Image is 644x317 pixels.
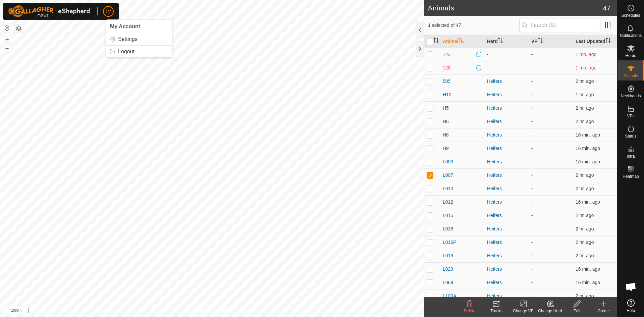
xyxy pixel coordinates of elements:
span: L010 [443,185,453,192]
span: 1 selected of 47 [428,22,519,29]
a: Settings [106,34,172,45]
span: Heatmap [623,174,639,178]
app-display-virtual-paddock-transition: - [531,240,533,245]
span: L029 [443,266,453,273]
span: L007 [443,172,453,179]
span: Aug 18, 2025, 10:06 AM [576,65,596,70]
span: Delete [464,309,476,313]
div: Edit [563,308,590,314]
span: Status [625,134,636,138]
p-sorticon: Activate to sort [538,39,543,44]
span: H5 [443,105,449,112]
button: Reset Map [3,24,11,32]
span: 128 [443,64,450,71]
div: Heifers [487,185,526,192]
div: Heifers [487,78,526,85]
app-display-virtual-paddock-transition: - [531,52,533,57]
app-display-virtual-paddock-transition: - [531,146,533,151]
span: Sep 26, 2025, 12:06 PM [576,172,594,178]
span: Sep 26, 2025, 12:06 PM [576,213,594,218]
div: Heifers [487,91,526,98]
span: Sep 26, 2025, 2:06 PM [576,159,600,164]
app-display-virtual-paddock-transition: - [531,199,533,205]
app-display-virtual-paddock-transition: - [531,105,533,111]
span: Sep 26, 2025, 2:06 PM [576,199,600,205]
app-display-virtual-paddock-transition: - [531,226,533,231]
th: Herd [484,35,529,48]
span: Neckbands [621,94,641,98]
app-display-virtual-paddock-transition: - [531,293,533,299]
span: Sep 26, 2025, 12:06 PM [576,240,594,245]
app-display-virtual-paddock-transition: - [531,159,533,164]
span: My Account [110,23,140,29]
app-display-virtual-paddock-transition: - [531,253,533,258]
app-display-virtual-paddock-transition: - [531,172,533,178]
div: Heifers [487,145,526,152]
span: Sep 26, 2025, 2:06 PM [576,132,600,138]
a: Logout [106,46,172,57]
a: Privacy Policy [185,308,211,314]
div: Heifers [487,279,526,286]
span: 47 [603,3,610,13]
span: Sep 26, 2025, 12:06 PM [576,186,594,191]
span: Sep 26, 2025, 11:36 AM [576,105,594,111]
span: 123 [443,51,450,58]
span: VPs [627,114,634,118]
a: Contact Us [219,308,238,314]
div: Heifers [487,239,526,246]
span: Sep 26, 2025, 12:36 PM [576,92,594,97]
span: Sep 26, 2025, 12:06 PM [576,226,594,231]
app-display-virtual-paddock-transition: - [531,213,533,218]
span: Infra [627,154,635,158]
app-display-virtual-paddock-transition: - [531,65,533,70]
div: Heifers [487,199,526,206]
span: Sep 26, 2025, 11:36 AM [576,293,594,299]
span: H10 [443,91,451,98]
img: Gallagher Logo [8,5,92,17]
p-sorticon: Activate to sort [605,39,611,44]
span: Sep 26, 2025, 11:36 AM [576,119,594,124]
div: Tracks [483,308,510,314]
span: L019 [443,252,453,259]
div: Heifers [487,131,526,139]
div: Heifers [487,158,526,165]
span: H6 [443,118,449,125]
th: Last Updated [573,35,617,48]
div: Heifers [487,118,526,125]
th: VP [529,35,573,48]
app-display-virtual-paddock-transition: - [531,78,533,84]
span: LV [106,8,111,15]
div: Open chat [621,277,641,297]
div: Change VP [510,308,537,314]
span: Schedules [621,13,640,17]
span: L015 [443,212,453,219]
div: Heifers [487,225,526,232]
span: L100A [443,293,456,300]
a: Help [618,297,644,315]
div: Heifers [487,212,526,219]
input: Search (S) [519,18,600,32]
span: L003 [443,158,453,165]
span: Sep 26, 2025, 2:06 PM [576,266,600,272]
span: L069 [443,279,453,286]
span: H9 [443,145,449,152]
app-display-virtual-paddock-transition: - [531,186,533,191]
span: Herds [625,54,636,58]
h2: Animals [428,4,603,12]
span: Notifications [620,34,642,38]
div: Heifers [487,105,526,112]
span: Settings [118,37,138,42]
span: H8 [443,131,449,139]
span: Sep 26, 2025, 12:06 PM [576,78,594,84]
p-sorticon: Activate to sort [459,39,464,44]
div: Create [590,308,617,314]
button: Map Layers [15,24,23,33]
span: 505 [443,78,450,85]
button: + [3,35,11,43]
span: Animals [624,74,638,78]
span: Sep 26, 2025, 11:36 AM [576,253,594,258]
span: Sep 26, 2025, 2:06 PM [576,280,600,285]
span: Help [627,309,635,313]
